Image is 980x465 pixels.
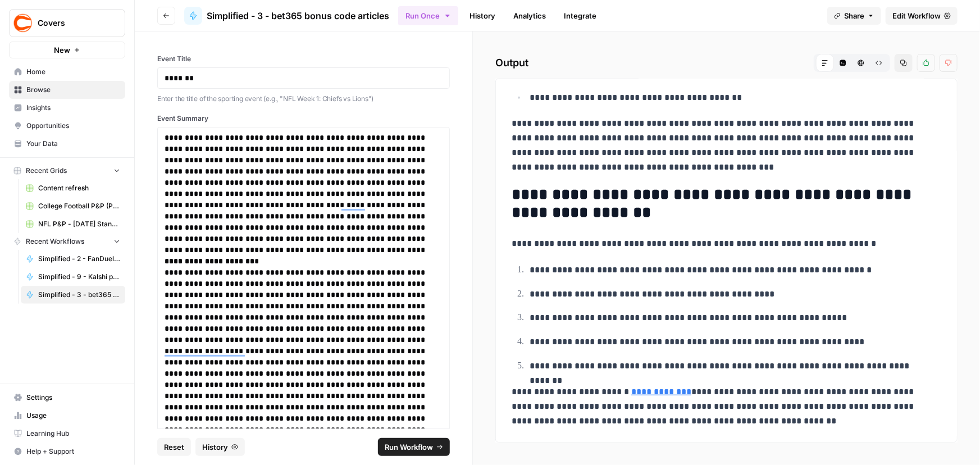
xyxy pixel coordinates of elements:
span: Usage [26,411,120,421]
h2: Output [495,54,958,72]
span: Browse [26,85,120,95]
button: Recent Workflows [9,233,125,250]
button: Workspace: Covers [9,9,125,37]
a: Content refresh [21,179,125,197]
span: Run Workflow [385,441,433,453]
span: Help + Support [26,446,120,457]
a: NFL P&P - [DATE] Standard (Production) Grid [21,215,125,233]
a: Simplified - 2 - FanDuel promo code articles [21,250,125,268]
a: Insights [9,99,125,117]
a: Settings [9,389,125,407]
a: Usage [9,407,125,425]
button: Recent Grids [9,162,125,179]
span: Recent Grids [26,166,67,176]
a: Opportunities [9,117,125,135]
p: Enter the title of the sporting event (e.g., "NFL Week 1: Chiefs vs Lions") [157,93,450,104]
a: Simplified - 3 - bet365 bonus code articles [21,286,125,304]
a: Integrate [557,7,603,25]
span: Simplified - 9 - Kalshi promo code articles [38,272,120,282]
span: Opportunities [26,121,120,131]
span: Share [844,10,864,21]
span: Home [26,67,120,77]
span: Reset [164,441,184,453]
span: Covers [38,17,106,29]
span: NFL P&P - [DATE] Standard (Production) Grid [38,219,120,229]
a: Simplified - 3 - bet365 bonus code articles [184,7,389,25]
span: New [54,44,70,56]
span: Simplified - 3 - bet365 bonus code articles [207,9,389,22]
a: Home [9,63,125,81]
label: Event Summary [157,113,450,124]
label: Event Title [157,54,450,64]
span: Edit Workflow [892,10,941,21]
button: Reset [157,438,191,456]
a: College Football P&P (Production) Grid (1) [21,197,125,215]
button: History [195,438,245,456]
span: College Football P&P (Production) Grid (1) [38,201,120,211]
span: Simplified - 2 - FanDuel promo code articles [38,254,120,264]
a: History [463,7,502,25]
a: Browse [9,81,125,99]
a: Edit Workflow [886,7,958,25]
span: Insights [26,103,120,113]
button: Run Once [398,6,458,25]
span: Content refresh [38,183,120,193]
span: Learning Hub [26,428,120,439]
span: Simplified - 3 - bet365 bonus code articles [38,290,120,300]
a: Your Data [9,135,125,153]
a: Analytics [507,7,553,25]
span: Recent Workflows [26,236,84,247]
a: Learning Hub [9,425,125,443]
span: Settings [26,393,120,403]
span: History [202,441,228,453]
button: Help + Support [9,443,125,461]
img: Covers Logo [13,13,33,33]
button: Run Workflow [378,438,450,456]
button: Share [827,7,881,25]
span: Your Data [26,139,120,149]
button: New [9,42,125,58]
a: Simplified - 9 - Kalshi promo code articles [21,268,125,286]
